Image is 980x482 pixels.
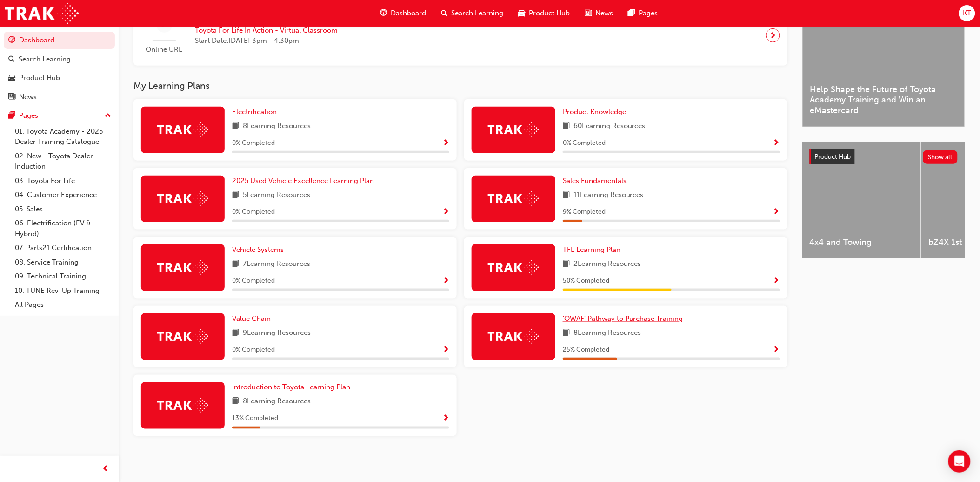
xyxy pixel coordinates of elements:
[773,277,780,285] span: Show Progress
[563,121,570,132] span: book-icon
[815,153,851,161] span: Product Hub
[133,81,787,91] h3: My Learning Plans
[195,35,338,46] span: Start Date: [DATE] 3pm - 4:30pm
[563,244,624,255] a: TFL Learning Plan
[442,275,449,287] button: Show Progress
[4,107,115,124] button: Pages
[11,241,115,255] a: 07. Parts21 Certification
[232,207,275,217] span: 0 % Completed
[773,208,780,217] span: Show Progress
[563,207,606,217] span: 9 % Completed
[19,110,38,121] div: Pages
[442,208,449,217] span: Show Progress
[4,88,115,106] a: News
[563,258,570,270] span: book-icon
[563,314,683,323] span: 'OWAF' Pathway to Purchase Training
[488,329,539,344] img: Trak
[11,298,115,312] a: All Pages
[563,245,620,254] span: TFL Learning Plan
[639,8,658,19] span: Pages
[11,124,115,149] a: 01. Toyota Academy - 2025 Dealer Training Catalogue
[4,69,115,87] a: Product Hub
[380,7,387,19] span: guage-icon
[11,149,115,174] a: 02. New - Toyota Dealer Induction
[11,255,115,270] a: 08. Service Training
[232,177,374,185] span: 2025 Used Vehicle Excellence Learning Plan
[563,327,570,339] span: book-icon
[141,13,780,59] a: Online URLToyota For Life In Action - Virtual ClassroomStart Date:[DATE] 3pm - 4:30pm
[11,174,115,188] a: 03. Toyota For Life
[563,176,630,186] a: Sales Fundamentals
[4,32,115,49] a: Dashboard
[573,327,641,339] span: 8 Learning Resources
[573,258,641,270] span: 2 Learning Resources
[442,344,449,356] button: Show Progress
[577,4,620,23] a: news-iconNews
[232,396,239,408] span: book-icon
[529,8,570,19] span: Product Hub
[773,346,780,354] span: Show Progress
[488,260,539,275] img: Trak
[573,121,646,132] span: 60 Learning Resources
[373,4,433,23] a: guage-iconDashboard
[441,7,447,19] span: search-icon
[595,8,613,19] span: News
[810,237,913,248] span: 4x4 and Towing
[4,30,115,107] button: DashboardSearch LearningProduct HubNews
[563,138,606,149] span: 0 % Completed
[802,142,921,258] a: 4x4 and Towing
[8,93,15,102] span: news-icon
[563,107,630,117] a: Product Knowledge
[573,190,644,201] span: 11 Learning Resources
[157,260,208,275] img: Trak
[442,346,449,354] span: Show Progress
[19,54,71,65] div: Search Learning
[232,108,277,116] span: Electrification
[959,5,975,21] button: KT
[442,137,449,149] button: Show Progress
[11,188,115,202] a: 04. Customer Experience
[232,176,378,186] a: 2025 Used Vehicle Excellence Learning Plan
[773,137,780,149] button: Show Progress
[8,55,15,64] span: search-icon
[442,139,449,148] span: Show Progress
[105,110,111,122] span: up-icon
[11,216,115,241] a: 06. Electrification (EV & Hybrid)
[810,84,957,116] span: Help Shape the Future of Toyota Academy Training and Win an eMastercard!
[232,414,278,424] span: 13 % Completed
[11,284,115,298] a: 10. TUNE Rev-Up Training
[585,7,592,19] span: news-icon
[243,327,311,339] span: 9 Learning Resources
[773,206,780,218] button: Show Progress
[442,413,449,425] button: Show Progress
[488,191,539,206] img: Trak
[232,276,275,286] span: 0 % Completed
[488,122,539,137] img: Trak
[5,3,79,24] img: Trak
[232,313,274,324] a: Value Chain
[232,258,239,270] span: book-icon
[563,108,626,116] span: Product Knowledge
[4,51,115,68] a: Search Learning
[243,190,310,201] span: 5 Learning Resources
[157,329,208,344] img: Trak
[810,149,958,164] a: Product HubShow all
[563,276,609,286] span: 50 % Completed
[232,345,275,355] span: 0 % Completed
[102,463,109,475] span: prev-icon
[511,4,577,23] a: car-iconProduct Hub
[442,415,449,423] span: Show Progress
[391,8,426,19] span: Dashboard
[8,74,15,82] span: car-icon
[8,36,15,45] span: guage-icon
[442,206,449,218] button: Show Progress
[243,258,310,270] span: 7 Learning Resources
[563,345,609,355] span: 25 % Completed
[451,8,503,19] span: Search Learning
[923,150,958,164] button: Show all
[11,202,115,217] a: 05. Sales
[157,191,208,206] img: Trak
[442,277,449,285] span: Show Progress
